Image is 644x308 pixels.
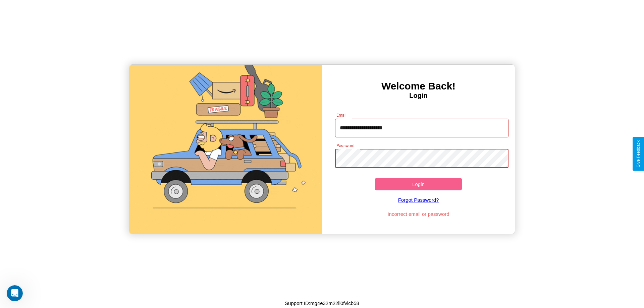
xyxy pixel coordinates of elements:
img: gif [129,65,322,234]
p: Support ID: mg4e32m22li0fvicb58 [285,299,359,308]
iframe: Intercom live chat [7,285,23,301]
label: Email [336,112,347,118]
button: Login [375,178,462,190]
p: Incorrect email or password [332,209,505,219]
h3: Welcome Back! [322,80,515,92]
a: Forgot Password? [332,190,505,209]
label: Password [336,143,354,148]
div: Give Feedback [636,140,641,168]
h4: Login [322,92,515,100]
